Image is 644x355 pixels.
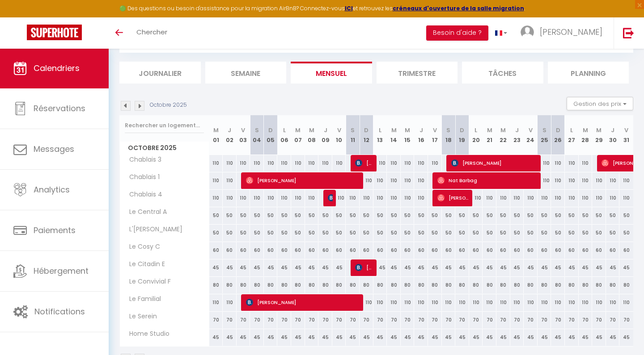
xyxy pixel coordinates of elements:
[150,101,187,109] p: Octobre 2025
[442,225,456,241] div: 50
[209,242,223,259] div: 60
[318,259,332,276] div: 45
[209,190,223,206] div: 110
[346,207,360,224] div: 50
[551,155,565,171] div: 110
[387,225,401,241] div: 50
[619,190,633,206] div: 110
[414,155,428,171] div: 110
[469,242,483,259] div: 60
[579,155,593,171] div: 110
[437,189,470,206] span: [PERSON_NAME]
[606,115,620,155] th: 30
[34,184,70,195] span: Analytics
[136,27,167,37] span: Chercher
[283,126,286,134] abbr: L
[596,126,602,134] abbr: M
[130,17,174,49] a: Chercher
[529,126,533,134] abbr: V
[318,225,332,241] div: 50
[250,259,264,276] div: 45
[548,62,629,84] li: Planning
[34,306,85,317] span: Notifications
[619,172,633,189] div: 110
[500,126,506,134] abbr: M
[606,259,620,276] div: 45
[496,207,510,224] div: 50
[318,155,332,171] div: 110
[455,225,469,241] div: 50
[237,225,250,241] div: 50
[524,115,538,155] th: 24
[592,207,606,224] div: 50
[570,126,573,134] abbr: L
[606,242,620,259] div: 60
[540,26,602,38] span: [PERSON_NAME]
[291,225,305,241] div: 50
[538,259,551,276] div: 45
[414,190,428,206] div: 110
[387,155,401,171] div: 110
[455,115,469,155] th: 19
[209,155,223,171] div: 110
[551,115,565,155] th: 26
[475,126,477,134] abbr: L
[437,172,539,189] span: Nat Barbag
[277,190,291,206] div: 110
[237,190,250,206] div: 110
[351,126,355,134] abbr: S
[592,172,606,189] div: 110
[268,126,273,134] abbr: D
[579,259,593,276] div: 45
[209,115,223,155] th: 01
[121,242,162,252] span: Le Cosy C
[428,242,442,259] div: 60
[455,207,469,224] div: 50
[405,126,410,134] abbr: M
[455,259,469,276] div: 45
[387,242,401,259] div: 60
[209,225,223,241] div: 50
[305,155,319,171] div: 110
[510,259,524,276] div: 45
[209,277,223,293] div: 80
[34,103,85,114] span: Réservations
[524,207,538,224] div: 50
[442,242,456,259] div: 60
[277,225,291,241] div: 50
[237,115,250,155] th: 03
[496,225,510,241] div: 50
[318,277,332,293] div: 80
[332,115,346,155] th: 10
[510,190,524,206] div: 110
[515,126,519,134] abbr: J
[364,126,369,134] abbr: D
[277,259,291,276] div: 45
[565,207,579,224] div: 50
[619,115,633,155] th: 31
[401,242,415,259] div: 60
[309,126,314,134] abbr: M
[209,207,223,224] div: 50
[295,126,301,134] abbr: M
[355,155,373,171] span: [PERSON_NAME]
[264,277,278,293] div: 80
[277,155,291,171] div: 110
[565,225,579,241] div: 50
[496,259,510,276] div: 45
[556,126,560,134] abbr: D
[524,190,538,206] div: 110
[538,242,551,259] div: 60
[428,225,442,241] div: 50
[619,225,633,241] div: 50
[360,242,373,259] div: 60
[483,259,496,276] div: 45
[377,62,458,84] li: Trimestre
[332,242,346,259] div: 60
[27,25,82,40] img: Super Booking
[264,155,278,171] div: 110
[606,172,620,189] div: 110
[469,259,483,276] div: 45
[205,62,287,84] li: Semaine
[332,207,346,224] div: 50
